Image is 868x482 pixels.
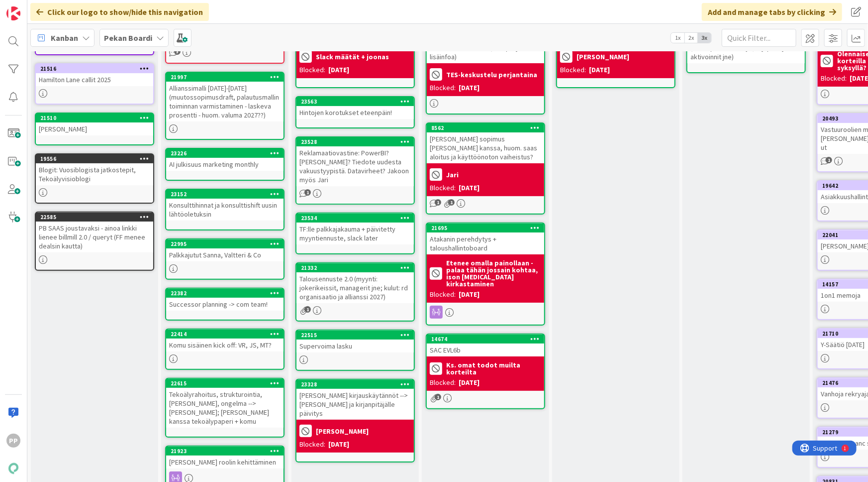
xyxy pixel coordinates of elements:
div: [DATE] [589,65,610,75]
span: 1 [826,157,832,163]
div: Tekoälyrahoitus, strukturointia, [PERSON_NAME], ongelma --> [PERSON_NAME]; [PERSON_NAME] kanssa t... [166,388,284,428]
span: 1x [671,33,684,43]
div: 22382Successor planning -> com team! [166,289,284,311]
a: 22615Tekoälyrahoitus, strukturointia, [PERSON_NAME], ongelma --> [PERSON_NAME]; [PERSON_NAME] kan... [165,378,285,438]
div: 23534 [296,214,414,223]
b: Jari [446,171,459,178]
div: 22585 [36,213,153,222]
a: 23528Reklamaatiovastine: PowerBI? [PERSON_NAME]? Tiedote uudesta vakuustyypistä. Datavirheet? Jak... [295,136,415,205]
div: Blocked: [821,73,847,84]
span: 2x [684,33,698,43]
a: Slack määtät + joonasBlocked:[DATE] [295,22,415,88]
div: Hamilton Lane callit 2025 [36,73,153,86]
div: 14674SAC EVL6b [427,335,544,357]
div: 23563Hintojen korotukset eteenpäin! [296,97,414,119]
div: 8562 [427,123,544,132]
span: 1 [435,394,441,400]
div: 21695Atakanin perehdytys + taloushallintoboard [427,224,544,254]
div: 22585PB SAAS joustavaksi - ainoa linkki lienee billmill 2.0 / queryt (FF menee dealsin kautta) [36,213,153,252]
img: Visit kanbanzone.com [6,6,20,20]
div: 8562 [431,124,544,131]
span: 1 [304,189,311,196]
b: Etenee omalla painollaan - palaa tähän jossain kohtaa, ison [MEDICAL_DATA] kirkastaminen [446,259,541,287]
div: [DATE] [459,183,480,193]
span: 1 [448,199,455,206]
div: Konsulttihinnat ja konsulttishift uusin lähtöoletuksin [166,199,284,221]
div: [DATE] [328,439,349,450]
a: 23534TF:lle palkkajakauma + päivitetty myyntiennuste, slack later [295,213,415,254]
a: 22585PB SAAS joustavaksi - ainoa linkki lienee billmill 2.0 / queryt (FF menee dealsin kautta) [35,212,154,271]
a: 21516Hamilton Lane callit 2025 [35,63,154,105]
span: Support [21,1,45,13]
div: 14674 [427,335,544,344]
div: 1 [52,4,54,12]
div: 22414 [166,330,284,339]
div: Click our logo to show/hide this navigation [30,3,209,21]
img: avatar [6,462,20,476]
b: Ks. omat todot muilta korteilta [446,361,541,375]
div: [DATE] [459,289,480,300]
a: 21332Talousennuste 2.0 (myynti: jokerikeissit, managerit jne; kulut: rd organisaatio ja allianssi... [295,262,415,322]
div: 23534 [301,215,414,222]
b: [PERSON_NAME] [316,428,369,435]
div: Add and manage tabs by clicking [702,3,842,21]
div: 21997 [171,74,284,81]
div: 22995 [166,240,284,248]
div: 22995Palkkajutut Sanna, Valtteri & Co [166,240,284,261]
a: 23226AI julkisuus marketing monthly [165,148,285,181]
div: 22382 [166,289,284,298]
span: 3 [174,48,181,55]
div: 22515Supervoima lasku [296,331,414,353]
div: 23534TF:lle palkkajakauma + päivitetty myyntiennuste, slack later [296,214,414,244]
div: [DATE] [459,377,480,388]
div: Blocked: [430,377,456,388]
div: 21923[PERSON_NAME] roolin kehittäminen [166,447,284,469]
div: Supervoima lasku [296,340,414,353]
div: 22414Komu sisäinen kick off: VR, JS, MT? [166,330,284,352]
div: 23328 [296,380,414,389]
div: [PERSON_NAME] [36,122,153,135]
a: 21997Allianssimalli [DATE]-[DATE] (muutossopimusdraft, palautusmallin toiminnan varmistaminen - l... [165,72,285,140]
div: Palkkajutut Sanna, Valtteri & Co [166,248,284,261]
div: [PERSON_NAME] kirjauskäytännöt --> [PERSON_NAME] ja kirjanpitäjälle päivitys [296,389,414,420]
div: 19556Blogit: Vuosiblogista jatkostepit, Tekoälyvisioblogi [36,154,153,185]
div: 23528 [301,138,414,145]
div: SAC EVL6b [427,344,544,357]
input: Quick Filter... [722,29,796,47]
div: 23328[PERSON_NAME] kirjauskäytännöt --> [PERSON_NAME] ja kirjanpitäjälle päivitys [296,380,414,420]
div: 21516 [36,64,153,73]
a: 8562[PERSON_NAME] sopimus [PERSON_NAME] kanssa, huom. saas aloitus ja käyttöönoton vaiheistus?Jar... [426,122,545,215]
a: 22995Palkkajutut Sanna, Valtteri & Co [165,239,285,280]
div: 22515 [301,332,414,339]
a: 21695Atakanin perehdytys + taloushallintoboardEtenee omalla painollaan - palaa tähän jossain koht... [426,223,545,326]
div: 23152Konsulttihinnat ja konsulttishift uusin lähtöoletuksin [166,190,284,221]
div: 21510 [36,114,153,122]
div: 23528 [296,137,414,146]
div: 22615 [171,380,284,387]
div: Atakanin perehdytys + taloushallintoboard [427,233,544,254]
a: 19556Blogit: Vuosiblogista jatkostepit, Tekoälyvisioblogi [35,153,154,204]
div: 21332 [301,264,414,271]
div: 8562[PERSON_NAME] sopimus [PERSON_NAME] kanssa, huom. saas aloitus ja käyttöönoton vaiheistus? [427,123,544,163]
b: Pekan Boardi [104,33,152,43]
div: 22585 [40,214,153,221]
div: 21510[PERSON_NAME] [36,114,153,135]
div: 21695 [427,224,544,233]
div: 22382 [171,290,284,297]
div: [DATE] [459,83,480,93]
div: Talousennuste 2.0 (myynti: jokerikeissit, managerit jne; kulut: rd organisaatio ja allianssi 2027) [296,272,414,303]
div: PP [6,434,20,448]
div: Reklamaatiovastine: PowerBI? [PERSON_NAME]? Tiedote uudesta vakuustyypistä. Datavirheet? Jakoon m... [296,146,414,186]
div: Blocked: [299,65,325,75]
div: Blocked: [430,83,456,93]
div: 22615 [166,379,284,388]
span: 1 [435,199,441,206]
div: 22414 [171,331,284,338]
a: 22414Komu sisäinen kick off: VR, JS, MT? [165,329,285,370]
div: TF:lle palkkajakauma + päivitetty myyntiennuste, slack later [296,223,414,244]
a: Talousennusteeseen TES korotus, kun hommat selviää (ensi perjantaina lisäinfoa)TES-keskustelu per... [426,22,545,115]
div: [PERSON_NAME] roolin kehittäminen [166,456,284,469]
a: 21510[PERSON_NAME] [35,113,154,145]
div: Successor planning -> com team! [166,298,284,311]
div: 21997 [166,73,284,82]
